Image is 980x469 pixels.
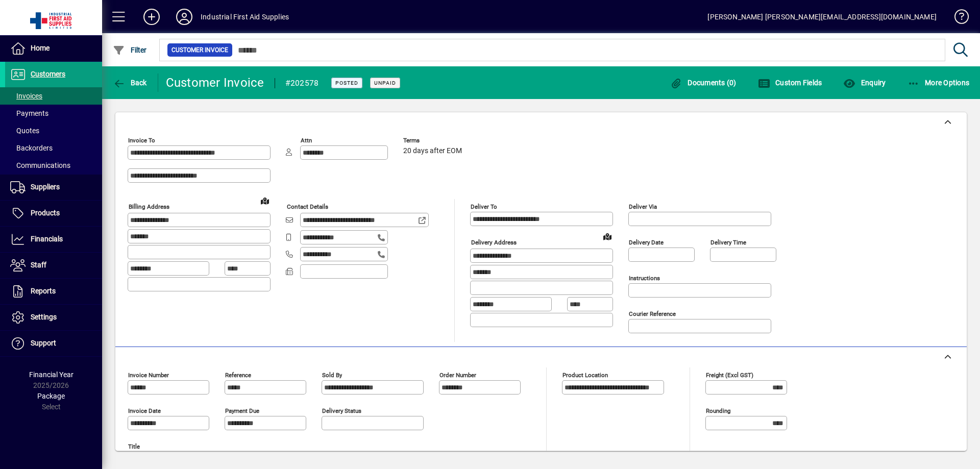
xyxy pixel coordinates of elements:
button: Back [110,73,150,92]
span: Backorders [10,144,53,152]
span: Invoices [10,92,42,100]
span: Payments [10,109,48,117]
a: Communications [5,157,102,174]
button: Custom Fields [755,73,825,92]
button: Add [135,8,168,26]
a: Knowledge Base [947,2,967,35]
mat-label: Deliver To [471,203,497,210]
mat-label: Delivery date [629,239,664,246]
span: Custom Fields [758,79,822,87]
span: Back [113,79,147,87]
mat-label: Rounding [706,407,730,414]
span: Staff [31,261,46,269]
div: Industrial First Aid Supplies [201,9,289,25]
a: Financials [5,227,102,252]
mat-label: Deliver via [629,203,657,210]
span: Reports [31,287,56,295]
span: Financials [31,235,63,243]
a: View on map [257,192,273,209]
span: 20 days after EOM [403,147,462,155]
button: Profile [168,8,201,26]
button: Documents (0) [668,73,739,92]
a: Backorders [5,139,102,157]
span: Customers [31,70,65,78]
mat-label: Invoice To [128,137,155,144]
mat-label: Sold by [322,372,342,379]
mat-label: Invoice date [128,407,161,414]
a: Home [5,36,102,61]
a: Quotes [5,122,102,139]
mat-label: Instructions [629,275,660,282]
span: Quotes [10,127,39,135]
span: Financial Year [29,371,73,379]
mat-label: Delivery time [710,239,746,246]
span: Terms [403,137,464,144]
span: Products [31,209,60,217]
mat-label: Order number [439,372,476,379]
button: Enquiry [841,73,888,92]
a: Invoices [5,87,102,105]
span: Customer Invoice [171,45,228,55]
a: Staff [5,253,102,278]
span: Unpaid [374,80,396,86]
a: Reports [5,279,102,304]
div: #202578 [285,75,319,91]
a: View on map [599,228,616,244]
mat-label: Product location [562,372,608,379]
div: [PERSON_NAME] [PERSON_NAME][EMAIL_ADDRESS][DOMAIN_NAME] [707,9,937,25]
mat-label: Attn [301,137,312,144]
span: Posted [335,80,358,86]
div: Customer Invoice [166,75,264,91]
button: Filter [110,41,150,59]
span: Documents (0) [670,79,737,87]
a: Products [5,201,102,226]
mat-label: Delivery status [322,407,361,414]
span: Filter [113,46,147,54]
mat-label: Title [128,443,140,450]
mat-label: Courier Reference [629,310,676,317]
span: More Options [908,79,970,87]
span: Home [31,44,50,52]
span: Suppliers [31,183,60,191]
span: Settings [31,313,57,321]
mat-label: Reference [225,372,251,379]
a: Settings [5,305,102,330]
mat-label: Freight (excl GST) [706,372,753,379]
a: Support [5,331,102,356]
span: Package [37,392,65,400]
span: Enquiry [843,79,886,87]
mat-label: Payment due [225,407,259,414]
mat-label: Invoice number [128,372,169,379]
a: Suppliers [5,175,102,200]
span: Support [31,339,56,347]
app-page-header-button: Back [102,73,158,92]
span: Communications [10,161,70,169]
button: More Options [905,73,972,92]
a: Payments [5,105,102,122]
